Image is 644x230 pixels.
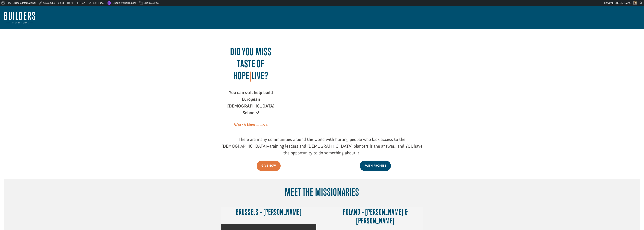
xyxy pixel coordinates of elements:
[328,207,423,227] h3: Poland – [PERSON_NAME] & [PERSON_NAME]
[257,161,281,171] a: Give Now
[267,144,270,149] span: –
[227,90,275,116] strong: You can still help build European [DEMOGRAPHIC_DATA] Schools!
[394,144,395,149] span: .
[360,161,391,171] a: Faith Promise
[395,144,414,149] span: ..and YOU
[221,207,316,218] h3: Brussels – [PERSON_NAME]
[612,2,632,4] span: [PERSON_NAME]
[4,12,35,23] img: Builders International
[230,46,272,82] span: Did you miss Taste of Hope LIVE?
[234,122,268,127] strong: Watch Now ——>>
[250,70,252,82] span: |
[221,186,423,200] h2: Meet The Missionaries
[221,137,405,149] span: There are many communities around the world with hurting people who lack access to the [DEMOGRAPH...
[270,144,394,149] span: training leaders and [DEMOGRAPHIC_DATA] planters is the answer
